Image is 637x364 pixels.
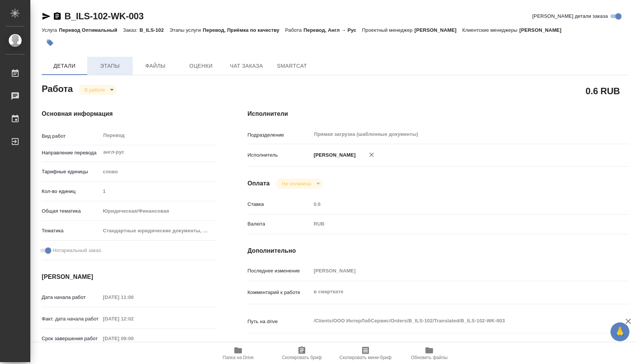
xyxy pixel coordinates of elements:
p: Ставка [248,201,311,208]
p: Направление перевода [42,149,100,157]
div: слово [100,165,217,178]
p: Срок завершения работ [42,335,100,342]
p: Услуга [42,27,59,33]
p: Вид работ [42,132,100,140]
h4: Исполнители [248,109,629,118]
div: Стандартные юридические документы, договоры, уставы [100,224,217,237]
input: Пустое поле [311,199,597,210]
p: Кол-во единиц [42,188,100,195]
button: 🙏 [610,322,629,341]
button: Не оплачена [279,180,313,187]
p: Путь на drive [248,318,311,325]
span: Нотариальный заказ [53,247,101,254]
p: Дата начала работ [42,294,100,301]
p: Перевод Оптимальный [59,27,123,33]
p: [PERSON_NAME] [414,27,462,33]
h4: Дополнительно [248,246,629,255]
div: В работе [276,179,322,189]
p: Комментарий к работе [248,289,311,296]
input: Пустое поле [311,265,597,276]
input: Пустое поле [100,186,217,197]
button: Папка на Drive [206,343,270,364]
textarea: в смарткате [311,285,597,298]
div: RUB [311,218,597,230]
p: Тарифные единицы [42,168,100,176]
input: Пустое поле [100,313,166,324]
button: Удалить исполнителя [363,146,380,163]
button: Скопировать бриф [270,343,334,364]
p: Проектный менеджер [362,27,414,33]
button: Добавить тэг [42,34,58,51]
span: Скопировать бриф [282,355,322,360]
span: SmartCat [274,61,310,71]
button: Скопировать ссылку для ЯМессенджера [42,12,51,21]
p: B_ILS-102 [140,27,169,33]
span: Оценки [183,61,219,71]
p: [PERSON_NAME] [311,151,356,159]
h2: 0.6 RUB [585,84,620,97]
p: Общая тематика [42,207,100,215]
span: [PERSON_NAME] детали заказа [532,12,608,20]
span: Обновить файлы [411,355,448,360]
h4: Основная информация [42,109,217,118]
h2: Работа [42,81,73,95]
h4: [PERSON_NAME] [42,272,217,282]
span: Детали [46,61,83,71]
textarea: /Clients/ООО ИнтерЛабСервис/Orders/B_ILS-102/Translated/B_ILS-102-WK-003 [311,314,597,327]
p: Перевод, Приёмка по качеству [203,27,285,33]
p: Этапы услуги [169,27,203,33]
p: [PERSON_NAME] [519,27,567,33]
p: Клиентские менеджеры [462,27,519,33]
button: Обновить файлы [397,343,461,364]
button: В работе [82,87,107,93]
span: Папка на Drive [223,355,254,360]
p: Исполнитель [248,151,311,159]
p: Тематика [42,227,100,235]
p: Факт. дата начала работ [42,315,100,323]
span: Файлы [137,61,174,71]
input: Пустое поле [100,292,166,303]
div: В работе [78,85,116,95]
button: Скопировать мини-бриф [334,343,397,364]
p: Последнее изменение [248,267,311,275]
p: Заказ: [123,27,139,33]
span: 🙏 [613,324,626,340]
p: Подразделение [248,131,311,139]
span: Чат заказа [228,61,265,71]
button: Скопировать ссылку [53,12,62,21]
span: Скопировать мини-бриф [339,355,391,360]
h4: Оплата [248,179,270,188]
p: Перевод, Англ → Рус [304,27,362,33]
input: Пустое поле [100,333,166,344]
div: Юридическая/Финансовая [100,205,217,218]
p: Работа [285,27,304,33]
a: B_ILS-102-WK-003 [64,11,144,21]
p: Валюта [248,220,311,228]
span: Этапы [92,61,128,71]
